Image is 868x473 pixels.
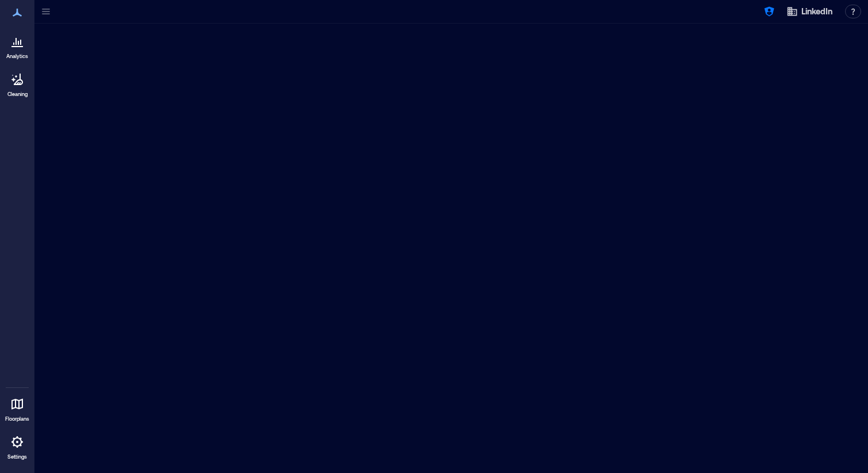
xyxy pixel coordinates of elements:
a: Cleaning [3,66,32,101]
p: Analytics [6,53,28,60]
a: Floorplans [2,390,33,426]
span: LinkedIn [801,6,832,17]
a: Analytics [3,28,32,63]
p: Floorplans [5,416,29,422]
button: LinkedIn [783,2,836,21]
p: Cleaning [7,91,28,98]
a: Settings [3,428,31,464]
p: Settings [7,453,27,460]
